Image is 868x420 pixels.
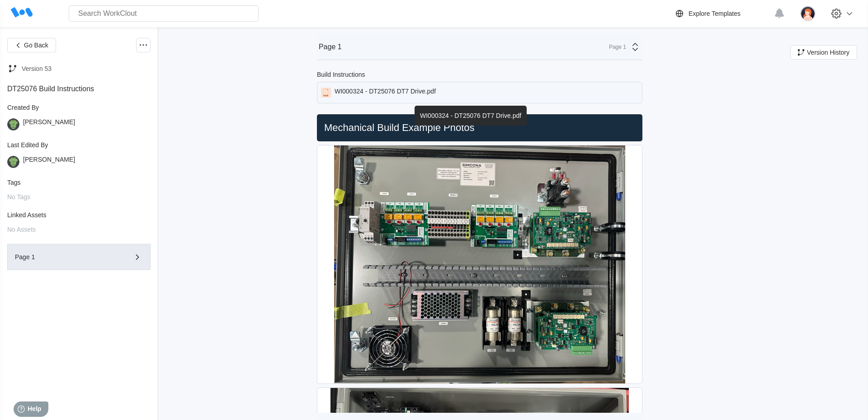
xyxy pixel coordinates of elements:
[674,8,769,19] a: Explore Templates
[7,226,151,233] div: No Assets
[22,65,52,72] div: Version 53
[7,193,151,201] div: No Tags
[7,38,56,52] button: Go Back
[335,88,436,98] div: WI000324 - DT25076 DT7 Drive.pdf
[415,106,527,126] div: WI000324 - DT25076 DT7 Drive.pdf
[7,85,151,93] div: DT25076 Build Instructions
[7,179,151,186] div: Tags
[317,71,365,78] div: Build Instructions
[15,254,117,260] div: Page 1
[800,6,816,21] img: user-2.png
[807,49,849,56] span: Version History
[319,43,342,51] div: Page 1
[321,121,639,134] h2: Mechanical Build Example Photos
[24,42,48,48] span: Go Back
[604,44,626,50] div: Page 1
[689,10,741,17] div: Explore Templates
[7,118,19,131] img: gator.png
[7,104,151,111] div: Created By
[7,211,151,219] div: Linked Assets
[69,5,259,22] input: Search WorkClout
[23,156,75,168] div: [PERSON_NAME]
[7,244,151,270] button: Page 1
[790,45,857,60] button: Version History
[23,118,75,131] div: [PERSON_NAME]
[7,141,151,149] div: Last Edited By
[334,145,625,383] img: Screenshot2024-11-22132739.jpg
[7,156,19,168] img: gator.png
